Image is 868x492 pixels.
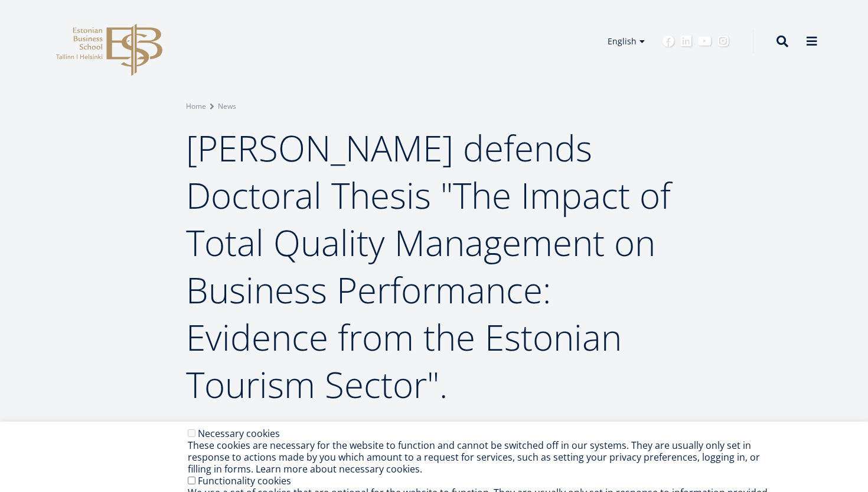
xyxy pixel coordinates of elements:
[663,35,674,47] a: Facebook
[186,124,671,409] span: [PERSON_NAME] defends Doctoral Thesis "The Impact of Total Quality Management on Business Perform...
[680,35,692,47] a: Linkedin
[198,427,280,440] label: Necessary cookies
[218,101,236,112] a: News
[698,35,712,47] a: Youtube
[717,35,729,47] a: Instagram
[186,101,206,112] a: Home
[198,474,291,487] label: Functionality cookies
[188,439,774,475] div: These cookies are necessary for the website to function and cannot be switched off in our systems...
